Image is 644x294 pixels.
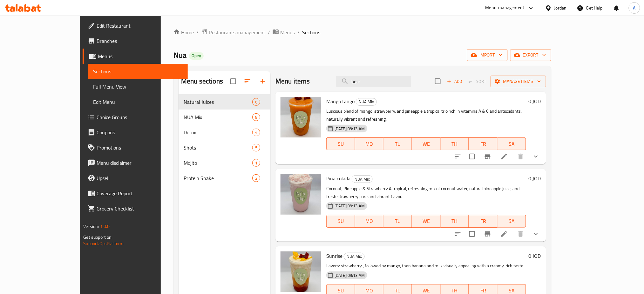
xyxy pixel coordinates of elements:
[344,253,365,260] div: NUA Mix
[383,137,412,150] button: TU
[554,4,567,11] div: Jordan
[253,130,260,136] span: 4
[326,262,526,270] p: Layers: strawberry , followed by mango, then banana and milk visually appealing with a creamy, ri...
[252,129,260,136] div: items
[386,217,410,226] span: TU
[326,137,355,150] button: SU
[280,29,295,36] span: Menus
[83,18,188,33] a: Edit Restaurant
[500,217,524,226] span: SA
[532,230,540,238] svg: Show Choices
[446,78,463,85] span: Add
[179,92,270,188] nav: Menu sections
[100,222,110,231] span: 1.0.0
[252,174,260,182] div: items
[253,145,260,151] span: 5
[529,174,541,183] h6: 0 JOD
[496,77,541,85] span: Manage items
[329,217,353,226] span: SU
[93,98,183,106] span: Edit Menu
[485,4,525,12] div: Menu-management
[97,113,183,121] span: Choice Groups
[97,37,183,45] span: Branches
[444,77,465,86] button: Add
[383,215,412,228] button: TU
[227,75,240,88] span: Select all sections
[83,33,188,49] a: Branches
[179,140,270,155] div: Shots5
[179,94,270,110] div: Natural Juices6
[253,160,260,166] span: 1
[465,77,491,86] span: Select section first
[83,140,188,155] a: Promotions
[173,28,551,37] nav: breadcrumb
[358,217,381,226] span: MO
[83,170,188,186] a: Upsell
[480,226,495,242] button: Branch-specific-item
[253,175,260,181] span: 2
[355,137,384,150] button: MO
[196,29,199,36] li: /
[352,176,372,183] span: NUA Mix
[88,94,188,110] a: Edit Menu
[480,149,495,164] button: Branch-specific-item
[326,97,355,106] span: Mango tango
[302,29,320,36] span: Sections
[184,174,252,182] span: Protein Shake
[415,139,438,149] span: WE
[184,129,252,136] span: Detox
[498,137,526,150] button: SA
[97,159,183,167] span: Menu disclaimer
[465,227,479,241] span: Select to update
[184,98,252,106] span: Natural Juices
[498,215,526,228] button: SA
[412,137,441,150] button: WE
[469,215,498,228] button: FR
[97,205,183,212] span: Grocery Checklist
[491,76,546,87] button: Manage items
[184,159,252,167] span: Mojito
[98,52,183,60] span: Menus
[471,217,495,226] span: FR
[252,98,260,106] div: items
[255,74,270,89] button: Add section
[97,129,183,136] span: Coupons
[471,139,495,149] span: FR
[510,49,551,61] button: export
[431,75,444,88] span: Select section
[93,83,183,90] span: Full Menu View
[83,49,188,64] a: Menus
[83,125,188,140] a: Coupons
[332,203,367,209] span: [DATE] 09:13 AM
[83,110,188,125] a: Choice Groups
[179,170,270,186] div: Protein Shake2
[240,74,255,89] span: Sort sections
[189,52,204,60] div: Open
[179,155,270,170] div: Mojito1
[97,174,183,182] span: Upsell
[443,139,467,149] span: TH
[97,190,183,197] span: Coverage Report
[500,139,524,149] span: SA
[83,239,124,248] a: Support.OpsPlatform
[209,29,265,36] span: Restaurants management
[83,233,112,241] span: Get support on:
[500,230,508,238] a: Edit menu item
[529,251,541,260] h6: 0 JOD
[469,137,498,150] button: FR
[332,272,367,278] span: [DATE] 09:13 AM
[326,174,350,183] span: Pina colada
[529,97,541,106] h6: 0 JOD
[184,144,252,151] span: Shots
[329,139,353,149] span: SU
[513,226,528,242] button: delete
[467,49,508,61] button: import
[83,186,188,201] a: Coverage Report
[358,139,381,149] span: MO
[83,155,188,170] a: Menu disclaimer
[444,77,465,86] span: Add item
[97,22,183,30] span: Edit Restaurant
